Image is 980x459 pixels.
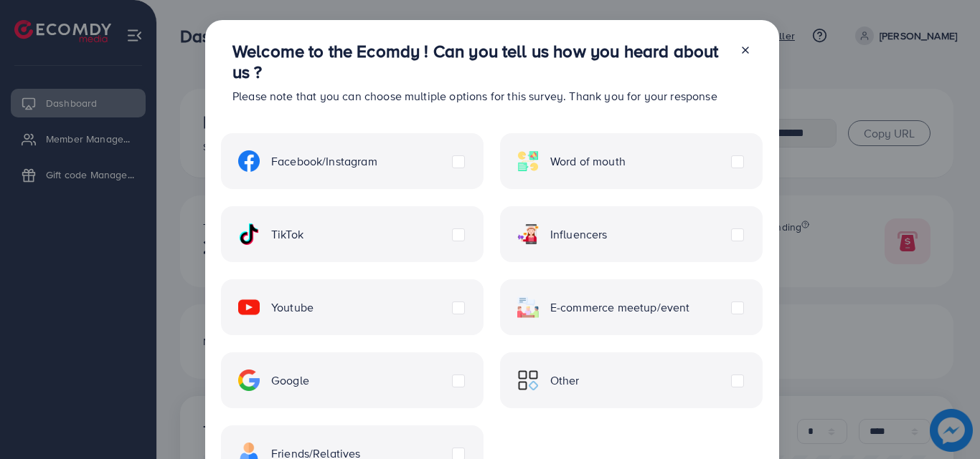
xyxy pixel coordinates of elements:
[232,41,728,82] h3: Welcome to the Ecomdy ! Can you tell us how you heard about us ?
[517,223,539,245] img: ic-influencers.a620ad43.svg
[271,372,309,389] span: Google
[517,296,539,318] img: ic-ecommerce.d1fa3848.svg
[271,226,303,243] span: TikTok
[232,87,728,105] p: Please note that you can choose multiple options for this survey. Thank you for your response
[550,372,580,389] span: Other
[550,226,608,243] span: Influencers
[238,296,260,318] img: ic-youtube.715a0ca2.svg
[550,299,690,316] span: E-commerce meetup/event
[271,153,377,170] span: Facebook/Instagram
[517,150,539,172] img: ic-word-of-mouth.a439123d.svg
[238,150,260,172] img: ic-facebook.134605ef.svg
[238,369,260,391] img: ic-google.5bdd9b68.svg
[550,153,626,170] span: Word of mouth
[271,299,314,316] span: Youtube
[517,369,539,391] img: ic-other.99c3e012.svg
[238,223,260,245] img: ic-tiktok.4b20a09a.svg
